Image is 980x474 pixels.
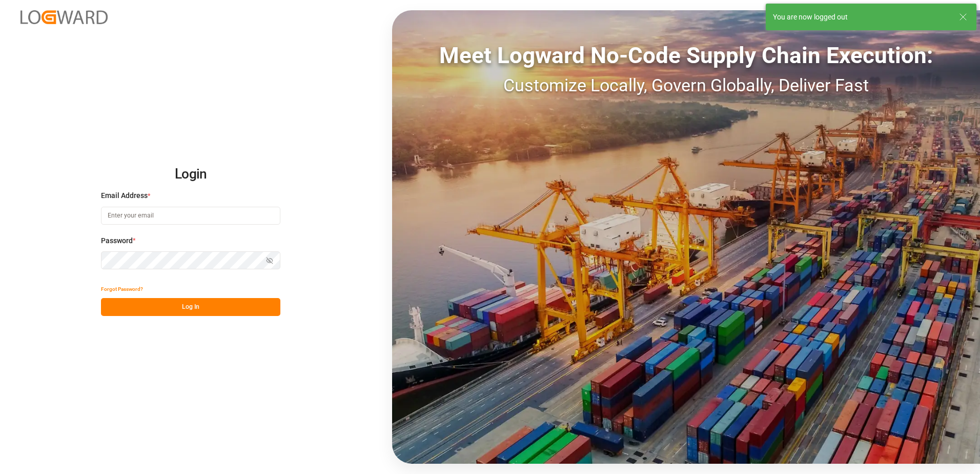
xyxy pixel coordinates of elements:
input: Enter your email [101,207,280,225]
div: Customize Locally, Govern Globally, Deliver Fast [392,72,980,98]
div: You are now logged out [773,12,949,23]
span: Email Address [101,190,148,201]
div: Meet Logward No-Code Supply Chain Execution: [392,38,980,72]
h2: Login [101,158,280,191]
button: Log In [101,298,280,316]
img: Logward_new_orange.png [21,10,108,24]
button: Forgot Password? [101,280,143,298]
span: Password [101,235,133,246]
